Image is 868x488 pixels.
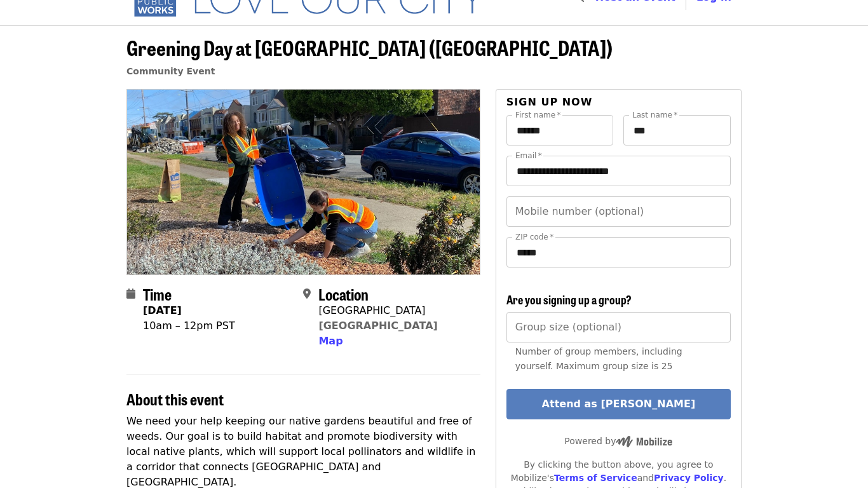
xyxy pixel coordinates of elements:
span: Number of group members, including yourself. Maximum group size is 25 [515,346,682,371]
label: Last name [632,111,677,119]
img: Powered by Mobilize [616,436,672,447]
i: map-marker-alt icon [303,288,311,300]
button: Attend as [PERSON_NAME] [506,389,731,419]
a: [GEOGRAPHIC_DATA] [318,320,437,332]
input: First name [506,115,614,146]
span: Location [318,283,369,305]
span: Time [143,283,172,305]
span: Map [318,335,342,347]
a: Terms of Service [554,473,637,483]
input: Mobile number (optional) [506,196,731,227]
span: Powered by [564,436,672,446]
input: Last name [623,115,731,146]
label: First name [515,111,561,119]
span: About this event [126,388,224,410]
input: ZIP code [506,237,731,268]
input: Email [506,156,731,186]
div: [GEOGRAPHIC_DATA] [318,303,437,318]
img: Greening Day at Sunset Blvd Gardens (36th Ave and Taraval) organized by SF Public Works [127,90,480,274]
button: Map [318,334,342,349]
label: ZIP code [515,233,553,241]
i: calendar icon [126,288,135,300]
span: Are you signing up a group? [506,291,632,308]
strong: [DATE] [143,304,182,316]
label: Email [515,152,542,159]
div: 10am – 12pm PST [143,318,235,334]
a: Community Event [126,66,215,76]
a: Privacy Policy [654,473,724,483]
span: Sign up now [506,96,593,108]
input: [object Object] [506,312,731,342]
span: Greening Day at [GEOGRAPHIC_DATA] ([GEOGRAPHIC_DATA]) [126,32,613,62]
